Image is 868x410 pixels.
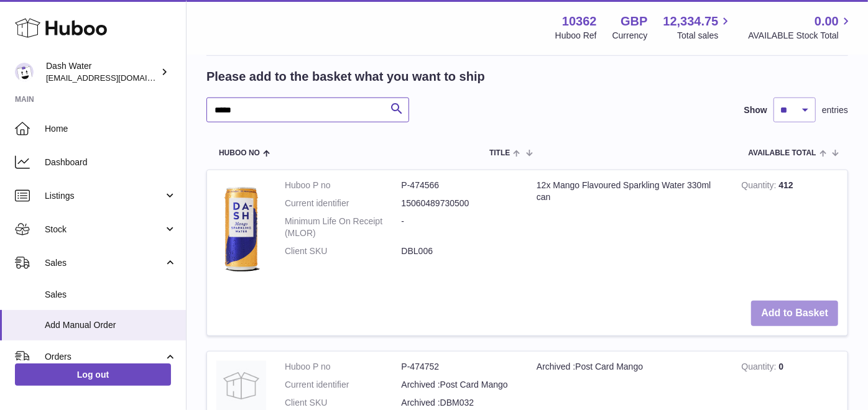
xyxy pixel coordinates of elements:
[45,190,164,202] span: Listings
[46,73,183,83] span: [EMAIL_ADDRESS][DOMAIN_NAME]
[216,180,266,279] img: 12x Mango Flavoured Sparkling Water 330ml can
[749,149,816,157] span: AVAILABLE Total
[402,245,519,257] dd: DBL006
[744,104,767,116] label: Show
[285,245,402,257] dt: Client SKU
[732,170,847,291] td: 412
[15,63,34,81] img: bea@dash-water.com
[562,13,597,30] strong: 10362
[45,224,164,235] span: Stock
[527,170,732,291] td: 12x Mango Flavoured Sparkling Water 330ml can
[402,198,519,209] dd: 15060489730500
[489,149,510,157] span: Title
[46,60,158,84] div: Dash Water
[206,68,485,85] h2: Please add to the basket what you want to ship
[45,289,177,301] span: Sales
[612,30,648,42] div: Currency
[285,216,402,239] dt: Minimum Life On Receipt (MLOR)
[45,157,177,168] span: Dashboard
[748,13,853,42] a: 0.00 AVAILABLE Stock Total
[45,257,164,269] span: Sales
[663,13,718,30] span: 12,334.75
[45,123,177,135] span: Home
[815,13,839,30] span: 0.00
[285,361,402,373] dt: Huboo P no
[402,216,519,239] dd: -
[742,180,779,193] strong: Quantity
[15,363,171,386] a: Log out
[751,301,838,326] button: Add to Basket
[45,351,164,363] span: Orders
[663,13,732,42] a: 12,334.75 Total sales
[677,30,732,42] span: Total sales
[822,104,848,116] span: entries
[285,379,402,391] dt: Current identifier
[219,149,260,157] span: Huboo no
[45,319,177,331] span: Add Manual Order
[748,30,853,42] span: AVAILABLE Stock Total
[285,198,402,209] dt: Current identifier
[402,379,519,391] dd: Archived :Post Card Mango
[285,180,402,191] dt: Huboo P no
[742,362,779,375] strong: Quantity
[555,30,597,42] div: Huboo Ref
[285,397,402,409] dt: Client SKU
[621,13,647,30] strong: GBP
[402,180,519,191] dd: P-474566
[402,361,519,373] dd: P-474752
[402,397,519,409] dd: Archived :DBM032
